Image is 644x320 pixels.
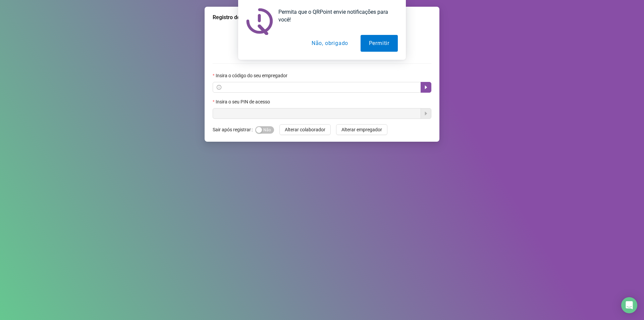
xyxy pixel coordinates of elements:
div: Open Intercom Messenger [621,297,637,313]
label: Insira o código do seu empregador [213,72,292,79]
button: Alterar empregador [336,124,387,135]
span: info-circle [217,85,221,90]
img: notification icon [246,8,273,35]
label: Insira o seu PIN de acesso [213,98,274,105]
div: Permita que o QRPoint envie notificações para você! [273,8,398,24]
button: Permitir [361,35,398,52]
button: Alterar colaborador [279,124,331,135]
button: Não, obrigado [303,35,357,52]
label: Sair após registrar [213,124,255,135]
span: Alterar empregador [341,126,382,133]
span: Alterar colaborador [285,126,325,133]
span: caret-right [423,85,429,90]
